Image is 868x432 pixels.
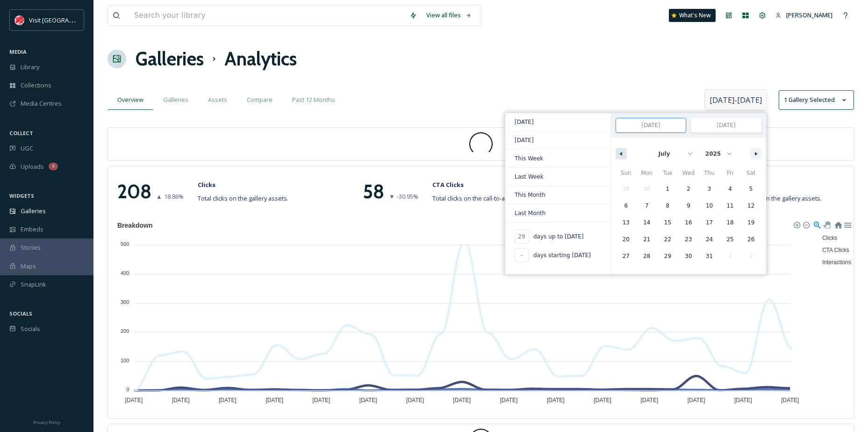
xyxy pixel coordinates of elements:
[121,299,129,305] tspan: 300
[726,214,733,231] span: 18
[163,95,188,104] span: Galleries
[710,94,762,106] span: [DATE] - [DATE]
[637,166,658,180] span: Mon
[740,197,761,214] button: 12
[834,221,842,229] div: Reset Zoom
[657,180,678,197] button: 1
[164,192,184,201] span: 18.86 %
[515,248,529,262] input: -
[533,232,584,241] span: days up to [DATE]
[505,150,610,167] span: This Week
[29,15,101,24] span: Visit [GEOGRAPHIC_DATA]
[616,166,637,180] span: Sun
[33,419,60,425] span: Privacy Policy
[678,166,699,180] span: Wed
[720,166,741,180] span: Fri
[786,11,832,19] span: [PERSON_NAME]
[623,214,630,231] span: 13
[21,225,43,234] span: Embeds
[779,90,854,110] button: 1 Gallery Selected
[657,231,678,248] button: 22
[224,45,297,73] h1: Analytics
[664,231,671,248] span: 22
[247,95,273,104] span: Compare
[121,358,129,363] tspan: 100
[699,166,720,180] span: Thu
[699,214,720,231] button: 17
[657,214,678,231] button: 15
[669,9,716,22] a: What's New
[616,248,637,265] button: 27
[720,197,741,214] button: 11
[720,214,741,231] button: 18
[208,95,227,104] span: Assets
[706,231,713,248] span: 24
[359,397,377,403] tspan: [DATE]
[21,324,40,333] span: Socials
[687,197,690,214] span: 9
[678,180,699,197] button: 2
[121,241,129,247] tspan: 500
[422,6,476,24] div: View all files
[699,231,720,248] button: 24
[664,214,671,231] span: 15
[21,99,62,108] span: Media Centres
[432,180,464,189] strong: CTA Clicks
[21,207,46,216] span: Galleries
[397,192,418,201] span: -30.95 %
[657,197,678,214] button: 8
[406,397,424,403] tspan: [DATE]
[749,180,753,197] span: 5
[505,186,610,204] span: This Month
[432,194,543,203] span: Total clicks on the call-to-action buttons.
[685,248,692,265] span: 30
[265,397,283,403] tspan: [DATE]
[505,168,610,186] span: Last Week
[688,397,705,403] tspan: [DATE]
[664,248,671,265] span: 29
[21,280,46,289] span: SnapLink
[505,186,610,204] button: This Month
[129,5,405,26] input: Search your library
[793,221,800,228] div: Zoom In
[363,178,384,206] h1: 58
[726,231,733,248] span: 25
[136,45,204,73] h1: Galleries
[699,180,720,197] button: 3
[9,130,33,137] span: COLLECT
[126,387,129,392] tspan: 0
[678,248,699,265] button: 30
[125,397,143,403] tspan: [DATE]
[815,259,851,266] span: Interactions
[637,214,658,231] button: 14
[117,222,152,229] text: Breakdown
[21,262,36,271] span: Maps
[389,192,395,201] span: ▼
[645,197,649,214] span: 7
[616,214,637,231] button: 13
[533,251,591,259] span: days starting [DATE]
[803,221,809,228] div: Zoom Out
[121,328,129,334] tspan: 200
[505,113,610,131] span: [DATE]
[706,214,713,231] span: 17
[9,48,27,55] span: MEDIA
[699,197,720,214] button: 10
[198,180,215,189] strong: Clicks
[815,235,837,241] span: Clicks
[720,231,741,248] button: 25
[726,197,733,214] span: 11
[687,180,690,197] span: 2
[505,204,610,222] span: Last Month
[453,397,471,403] tspan: [DATE]
[21,144,33,153] span: UGC
[21,162,44,171] span: Uploads
[121,270,129,276] tspan: 400
[198,194,288,203] span: Total clicks on the gallery assets.
[740,166,761,180] span: Sat
[505,131,610,150] button: [DATE]
[292,95,335,104] span: Past 12 Months
[771,6,837,24] a: [PERSON_NAME]
[666,197,670,214] span: 8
